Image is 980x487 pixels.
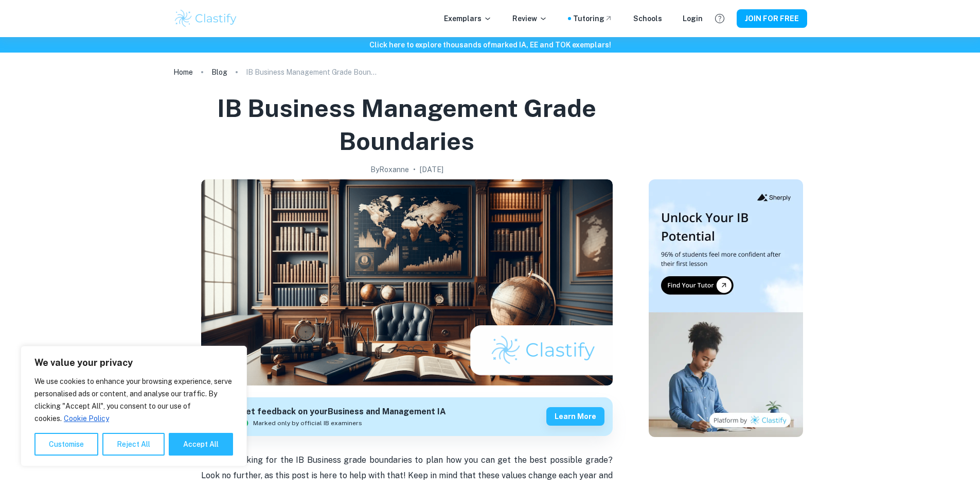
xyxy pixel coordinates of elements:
[34,375,233,425] p: We use cookies to enhance your browsing experience, serve personalised ads or content, and analys...
[413,164,416,175] p: •
[173,8,239,29] img: Clastify logo
[649,179,803,437] img: Thumbnail
[633,13,662,24] a: Schools
[211,65,227,79] a: Blog
[246,66,380,78] p: IB Business Management Grade Boundaries
[370,164,409,175] h2: By Roxanne
[102,433,165,456] button: Reject All
[546,407,604,426] button: Learn more
[683,13,703,24] a: Login
[173,65,193,79] a: Home
[201,397,613,436] a: Get feedback on yourBusiness and Management IAMarked only by official IB examinersLearn more
[63,414,110,423] a: Cookie Policy
[201,179,613,385] img: IB Business Management Grade Boundaries cover image
[737,9,807,28] button: JOIN FOR FREE
[34,433,98,456] button: Customise
[253,418,362,428] span: Marked only by official IB examiners
[420,164,443,175] h2: [DATE]
[240,406,446,418] h6: Get feedback on your Business and Management IA
[21,346,247,466] div: We value your privacy
[512,13,547,24] p: Review
[711,10,728,27] button: Help and Feedback
[34,357,233,369] p: We value your privacy
[444,13,492,24] p: Exemplars
[573,13,613,24] a: Tutoring
[177,92,636,158] h1: IB Business Management Grade Boundaries
[2,39,978,51] h6: Click here to explore thousands of marked IA, EE and TOK exemplars !
[169,433,233,456] button: Accept All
